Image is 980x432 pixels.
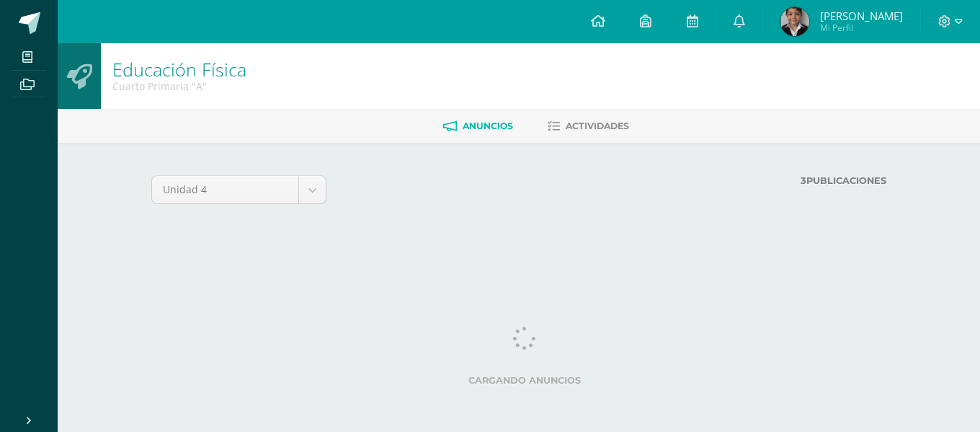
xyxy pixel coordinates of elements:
h1: Educación Física [112,59,246,79]
label: Cargando anuncios [157,375,892,386]
img: 1706620d88cdd4627f1073a882afbb6c.png [780,7,809,36]
span: Mi Perfil [820,22,903,34]
a: Anuncios [443,115,513,138]
a: Unidad 4 [152,176,326,203]
span: Actividades [566,120,629,131]
a: Educación Física [112,57,246,81]
span: Anuncios [463,120,513,131]
span: Unidad 4 [163,176,288,203]
a: Actividades [548,115,629,138]
div: Cuarto Primaria 'A' [112,79,246,93]
span: [PERSON_NAME] [820,9,903,23]
strong: 3 [801,175,806,186]
label: Publicaciones [463,175,886,186]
